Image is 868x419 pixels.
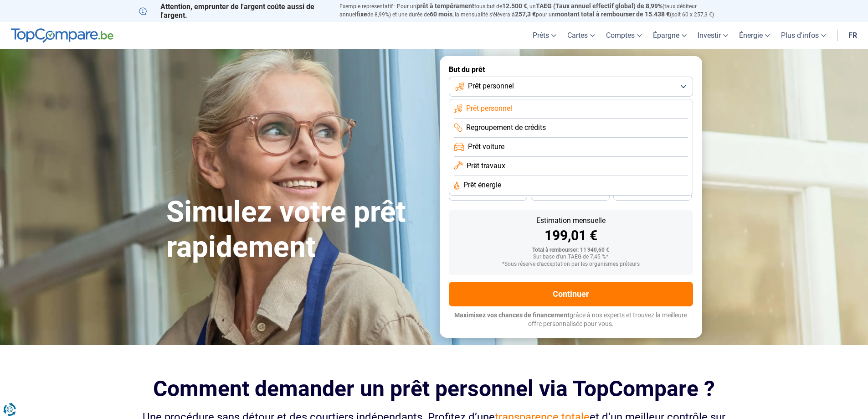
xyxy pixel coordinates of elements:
span: Prêt personnel [466,103,512,114]
span: Prêt voiture [468,142,504,152]
p: Attention, emprunter de l'argent coûte aussi de l'argent. [139,2,329,20]
span: Regroupement de crédits [466,123,546,133]
span: 36 mois [478,191,498,197]
div: Total à rembourser: 11 940,60 € [456,247,686,253]
a: fr [843,22,863,49]
span: TAEG (Taux annuel effectif global) de 8,99% [536,2,663,10]
a: Prêts [527,22,562,49]
div: *Sous réserve d'acceptation par les organismes prêteurs [456,261,686,268]
button: Prêt personnel [449,77,693,97]
span: 60 mois [430,10,452,18]
span: 12.500 € [502,2,527,10]
span: 24 mois [642,191,663,197]
a: Énergie [734,22,776,49]
button: Continuer [449,282,693,306]
img: TopCompare [11,28,113,43]
a: Cartes [562,22,601,49]
a: Investir [692,22,734,49]
h2: Comment demander un prêt personnel via TopCompare ? [139,376,729,401]
a: Comptes [601,22,647,49]
a: Plus d'infos [776,22,832,49]
span: Prêt travaux [467,161,505,171]
span: Prêt énergie [463,180,501,190]
span: 257,3 € [515,10,536,18]
div: Sur base d'un TAEG de 7,45 %* [456,254,686,260]
a: Épargne [647,22,692,49]
span: fixe [356,10,367,18]
p: Exemple représentatif : Pour un tous but de , un (taux débiteur annuel de 8,99%) et une durée de ... [339,2,729,19]
span: 30 mois [560,191,580,197]
p: grâce à nos experts et trouvez la meilleure offre personnalisée pour vous. [449,311,693,329]
span: montant total à rembourser de 15.438 € [555,10,670,18]
label: But du prêt [449,65,693,74]
div: 199,01 € [456,229,686,243]
h1: Simulez votre prêt rapidement [166,195,429,265]
span: Prêt personnel [468,81,514,91]
div: Estimation mensuelle [456,217,686,224]
span: prêt à tempérament [416,2,474,10]
span: Maximisez vos chances de financement [454,311,570,319]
